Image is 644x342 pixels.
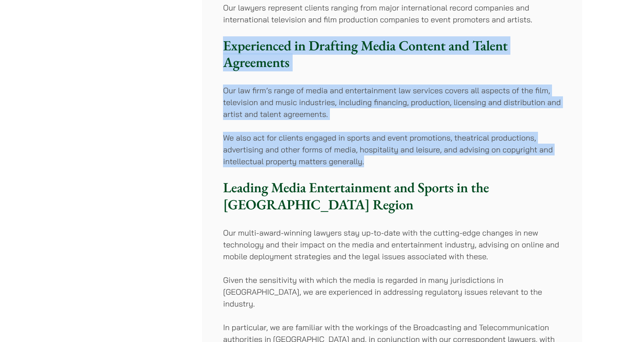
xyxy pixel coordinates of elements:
[223,274,561,310] p: Given the sensitivity with which the media is regarded in many jurisdictions in [GEOGRAPHIC_DATA]...
[223,37,561,71] h3: Experienced in Drafting Media Content and Talent Agreements
[223,227,561,262] p: Our multi-award-winning lawyers stay up-to-date with the cutting-edge changes in new technology a...
[223,132,561,167] p: We also act for clients engaged in sports and event promotions, theatrical productions, advertisi...
[223,179,561,213] h3: Leading Media Entertainment and Sports in the [GEOGRAPHIC_DATA] Region
[223,2,561,25] p: Our lawyers represent clients ranging from major international record companies and international...
[223,85,561,120] p: Our law firm’s range of media and entertainment law services covers all aspects of the film, tele...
